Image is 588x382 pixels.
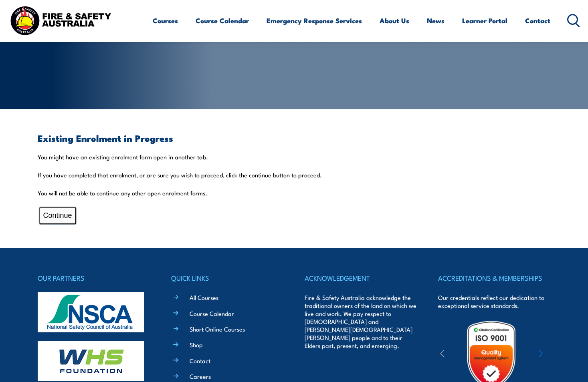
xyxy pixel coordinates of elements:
a: Learner Portal [462,10,507,31]
a: Contact [525,10,550,31]
h4: QUICK LINKS [171,272,283,283]
p: Our credentials reflect our dedication to exceptional service standards. [438,294,550,310]
button: Continue [39,207,76,224]
img: whs-logo-footer [38,341,144,381]
img: nsca-logo-footer [38,292,144,332]
a: Short Online Courses [190,325,245,333]
a: Course Calendar [196,10,249,31]
h4: ACKNOWLEDGEMENT [305,272,417,283]
a: Courses [153,10,178,31]
h4: OUR PARTNERS [38,272,150,283]
a: All Courses [190,293,218,302]
h3: Existing Enrolment in Progress [38,133,551,143]
p: You might have an existing enrolment form open in another tab. [38,153,551,161]
p: If you have completed that enrolment, or are sure you wish to proceed, click the continue button ... [38,171,551,179]
a: Contact [190,356,210,365]
a: Shop [190,340,203,349]
a: Emergency Response Services [267,10,362,31]
a: Careers [190,372,211,380]
p: Fire & Safety Australia acknowledge the traditional owners of the land on which we live and work.... [305,294,417,350]
a: About Us [380,10,409,31]
a: News [427,10,445,31]
a: Course Calendar [190,309,234,318]
p: You will not be able to continue any other open enrolment forms. [38,189,551,197]
h4: ACCREDITATIONS & MEMBERSHIPS [438,272,550,283]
